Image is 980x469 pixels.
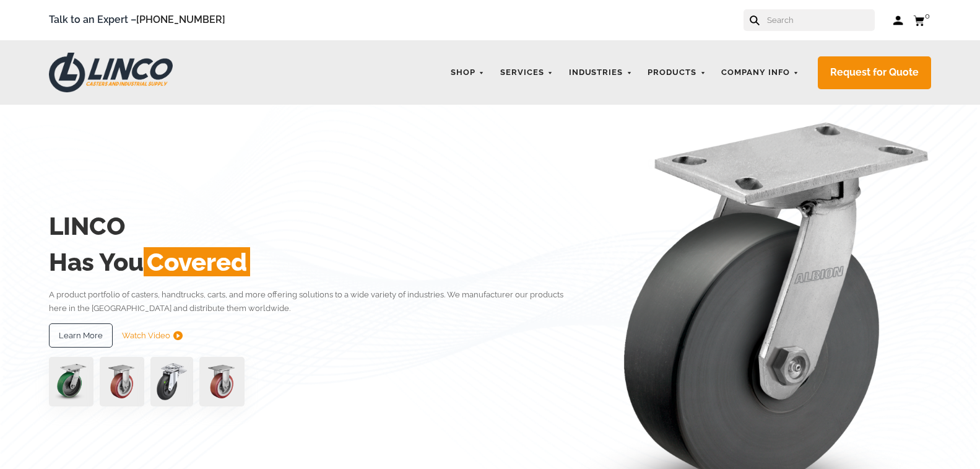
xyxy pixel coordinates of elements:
[925,11,930,20] span: 0
[199,357,245,406] img: capture-59611-removebg-preview-1.png
[49,208,576,244] h2: LINCO
[715,61,805,85] a: Company Info
[766,9,875,31] input: Search
[494,61,560,85] a: Services
[49,12,225,28] span: Talk to an Expert –
[100,357,145,406] img: capture-59611-removebg-preview-1.png
[49,357,93,406] img: pn3orx8a-94725-1-1-.png
[49,323,113,348] a: Learn More
[444,61,491,85] a: Shop
[150,357,193,406] img: lvwpp200rst849959jpg-30522-removebg-preview-1.png
[144,247,250,276] span: Covered
[49,244,576,280] h2: Has You
[563,61,639,85] a: Industries
[893,14,904,27] a: Log in
[49,288,576,315] p: A product portfolio of casters, handtrucks, carts, and more offering solutions to a wide variety ...
[818,56,931,89] a: Request for Quote
[136,14,225,25] a: [PHONE_NUMBER]
[122,323,183,348] a: Watch Video
[173,331,183,340] img: subtract.png
[641,61,712,85] a: Products
[49,53,173,92] img: LINCO CASTERS & INDUSTRIAL SUPPLY
[913,12,931,28] a: 0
